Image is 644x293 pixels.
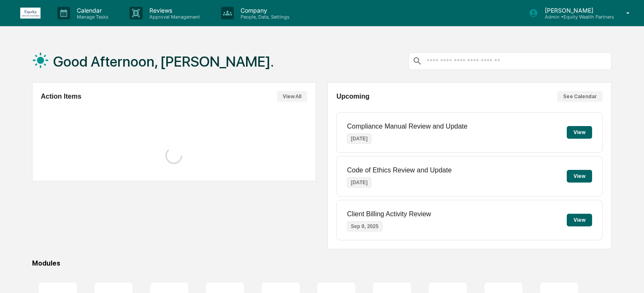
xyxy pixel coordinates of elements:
p: Calendar [70,7,113,14]
p: Code of Ethics Review and Update [347,167,452,174]
h1: Good Afternoon, [PERSON_NAME]. [53,53,274,70]
img: logo [20,8,41,19]
p: Reviews [143,7,204,14]
p: People, Data, Settings [234,14,294,20]
p: Compliance Manual Review and Update [347,123,468,130]
h2: Upcoming [336,93,369,100]
button: View [567,170,592,183]
button: View [567,214,592,226]
p: Client Billing Activity Review [347,210,431,218]
p: [PERSON_NAME] [538,7,614,14]
p: Admin • Equity Wealth Partners [538,14,614,20]
p: Company [234,7,294,14]
button: View All [277,91,307,102]
p: Sep 9, 2025 [347,221,382,231]
div: Modules [32,259,612,267]
p: Manage Tasks [70,14,113,20]
p: [DATE] [347,134,371,144]
h2: Action Items [41,93,81,100]
p: [DATE] [347,177,371,188]
p: Approval Management [143,14,204,20]
button: View [567,126,592,139]
button: See Calendar [557,91,603,102]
